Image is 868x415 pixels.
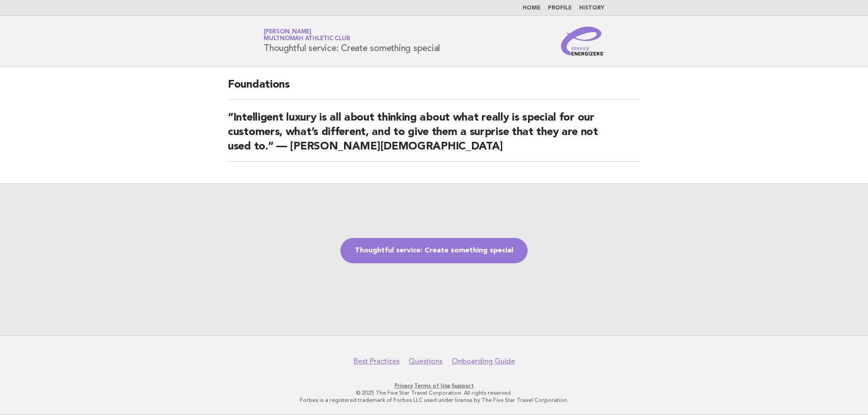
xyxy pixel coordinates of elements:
[354,357,400,366] a: Best Practices
[340,238,528,263] a: Thoughtful service: Create something special
[264,36,350,42] span: Multnomah Athletic Club
[409,357,443,366] a: Questions
[157,389,711,396] p: © 2025 The Five Star Travel Corporation. All rights reserved.
[452,357,515,366] a: Onboarding Guide
[157,396,711,404] p: Forbes is a registered trademark of Forbes LLC used under license by The Five Star Travel Corpora...
[523,5,541,11] a: Home
[561,27,604,56] img: Service Energizers
[264,29,440,53] h1: Thoughtful service: Create something special
[452,382,474,389] a: Support
[228,111,640,162] h2: “Intelligent luxury is all about thinking about what really is special for our customers, what’s ...
[548,5,572,11] a: Profile
[579,5,604,11] a: History
[414,382,450,389] a: Terms of Use
[228,78,640,100] h2: Foundations
[264,29,350,42] a: [PERSON_NAME]Multnomah Athletic Club
[395,382,413,389] a: Privacy
[157,382,711,389] p: · ·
